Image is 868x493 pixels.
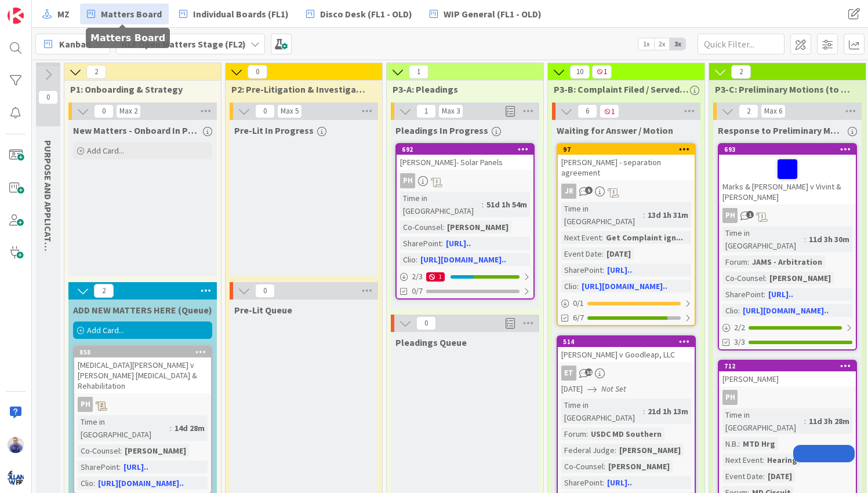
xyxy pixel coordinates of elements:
img: Visit kanbanzone.com [8,8,24,24]
span: 1 [416,104,436,118]
b: HLF Open Matters Stage (FL2) [121,38,246,50]
input: Quick Filter... [698,34,785,54]
div: 858 [74,347,211,357]
span: MZ [57,7,70,21]
span: : [763,470,765,483]
div: [PERSON_NAME] v Goodleap, LLC [558,347,695,362]
div: Federal Judge [561,444,615,457]
a: WIP General (FL1 - OLD) [423,3,549,24]
div: JR [561,184,576,199]
div: 514[PERSON_NAME] v Goodleap, LLC [558,337,695,362]
a: [URL].. [607,265,632,275]
span: : [604,460,605,473]
span: : [738,304,740,317]
div: ET [558,366,695,381]
div: [DATE] [765,470,795,483]
span: Response to Preliminary Motions [718,125,844,136]
div: Next Event [722,454,762,466]
span: : [120,444,122,457]
a: MZ [35,3,77,24]
div: [PERSON_NAME] [444,221,511,233]
div: 2/2 [719,320,856,335]
span: 10 [570,65,590,79]
div: [PERSON_NAME] [719,371,856,386]
span: 0 [38,90,58,104]
div: PH [74,397,211,412]
div: ET [561,366,576,381]
div: 712[PERSON_NAME] [719,361,856,386]
span: Pleadings In Progress [395,125,488,136]
span: Pre-Lit Queue [234,304,292,316]
span: 1 [409,65,428,79]
span: 1 [746,211,754,218]
span: PURPOSE AND APPLICATION OF OPEN MATTERS DESK [42,140,54,361]
div: JR [558,184,695,199]
span: 3/3 [734,336,745,348]
span: : [738,437,740,450]
span: 0 [248,65,267,79]
span: : [643,405,645,418]
span: Kanban [59,37,91,51]
span: 3x [670,38,685,50]
div: Clio [561,280,577,293]
span: : [804,415,806,428]
div: PH [397,173,533,188]
span: : [442,221,444,233]
span: : [615,444,616,457]
span: 2 / 2 [734,322,745,334]
div: [PERSON_NAME] [767,272,834,284]
span: : [170,422,172,434]
div: USDC MD Southern [588,428,664,440]
span: Disco Desk (FL1 - OLD) [320,7,412,21]
div: Co-Counsel [722,272,765,284]
span: WIP General (FL1 - OLD) [444,7,542,21]
span: [DATE] [561,383,583,395]
div: 51d 1h 54m [484,198,530,211]
div: Time in [GEOGRAPHIC_DATA] [561,399,643,424]
div: Clio [400,253,416,266]
div: SharePoint [78,461,119,473]
span: 5 [585,187,593,194]
a: [URL][DOMAIN_NAME].. [582,281,667,291]
div: 692[PERSON_NAME]- Solar Panels [397,144,533,170]
span: Pre-Lit In Progress [234,125,314,136]
div: Max 6 [764,108,782,114]
div: PH [719,208,856,223]
a: [URL][DOMAIN_NAME].. [743,305,829,316]
span: 1 [592,65,612,79]
div: JAMS - Arbitration [749,255,825,268]
span: Individual Boards (FL1) [193,7,289,21]
a: Matters Board [80,3,169,24]
span: 2 / 3 [412,271,423,283]
span: 0 [94,104,114,118]
span: Waiting for Answer / Motion [557,125,673,136]
a: [URL].. [607,477,632,488]
div: Get Complaint ign... [603,231,686,244]
div: Co-Counsel [561,460,604,473]
span: P3-A: Pleadings [393,83,529,95]
span: : [747,255,749,268]
h5: Matters Board [90,32,165,43]
span: 0/7 [412,285,423,297]
div: SharePoint [561,476,602,489]
div: Marks & [PERSON_NAME] v Vivint & [PERSON_NAME] [719,155,856,204]
div: 692 [402,145,533,154]
span: : [762,454,764,466]
div: [PERSON_NAME] - separation agreement [558,155,695,180]
a: [URL][DOMAIN_NAME].. [420,254,506,265]
span: : [643,209,645,221]
div: 21d 1h 13m [645,405,691,418]
span: : [764,288,765,301]
div: Co-Counsel [400,221,442,233]
div: 693Marks & [PERSON_NAME] v Vivint & [PERSON_NAME] [719,144,856,204]
span: : [577,280,579,293]
div: [DATE] [604,247,634,260]
div: 97 [563,145,695,154]
div: SharePoint [400,237,441,250]
span: 0 / 1 [573,297,584,309]
span: 2 [86,65,106,79]
span: : [93,477,95,490]
span: 10 [585,368,593,376]
div: PH [722,208,738,223]
span: 0 [416,316,436,330]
